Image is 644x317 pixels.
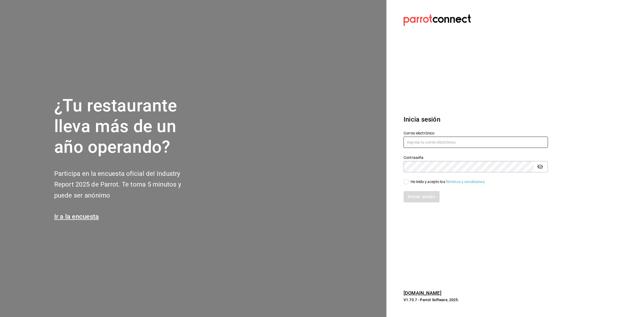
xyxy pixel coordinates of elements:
[404,290,441,296] a: [DOMAIN_NAME]
[404,137,548,148] input: Ingresa tu correo electrónico
[445,180,486,184] a: Términos y condiciones.
[404,156,548,159] label: Contraseña
[411,179,486,185] div: He leído y acepto los
[404,131,548,135] label: Correo electrónico
[536,162,545,171] button: passwordField
[54,168,199,201] h2: Participa en la encuesta oficial del Industry Report 2025 de Parrot. Te toma 5 minutos y puede se...
[404,115,548,124] h3: Inicia sesión
[54,213,99,220] a: Ir a la encuesta
[404,297,548,303] p: V1.70.7 - Parrot Software, 2025.
[54,96,199,157] h1: ¿Tu restaurante lleva más de un año operando?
